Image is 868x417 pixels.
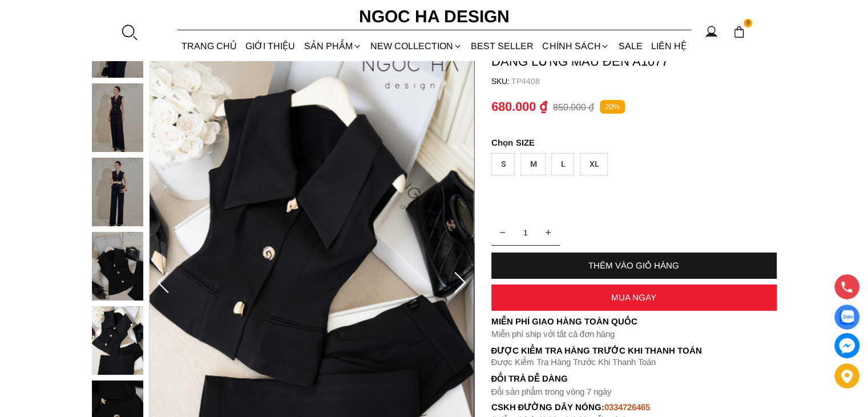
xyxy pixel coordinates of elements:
p: TP4408 [511,77,777,86]
a: TRANG CHỦ [177,31,241,61]
div: XL [580,153,608,175]
font: Miễn phí giao hàng toàn quốc [491,316,637,326]
a: GIỚI THIỆU [241,31,300,61]
a: Display image [834,304,859,330]
p: 680.000 ₫ [491,99,547,114]
img: Desi Top_ Áo Vest Vai Chờm Đính Cúc Dáng Lửng Màu Đen A1077_mini_3 [92,232,143,300]
img: Desi Top_ Áo Vest Vai Chờm Đính Cúc Dáng Lửng Màu Đen A1077_mini_2 [92,158,143,226]
font: Miễn phí ship với tất cả đơn hàng [491,329,615,339]
div: THÊM VÀO GIỎ HÀNG [491,260,777,270]
a: messenger [834,333,859,358]
a: BEST SELLER [467,31,538,61]
img: Desi Top_ Áo Vest Vai Chờm Đính Cúc Dáng Lửng Màu Đen A1077_mini_4 [92,306,143,375]
p: Được Kiểm Tra Hàng Trước Khi Thanh Toán [491,346,777,356]
a: NEW COLLECTION [366,31,466,61]
img: img-CART-ICON-ksit0nf1 [733,26,745,38]
div: MUA NGAY [491,292,777,302]
img: Display image [839,310,854,324]
font: 0334726465 [604,402,650,412]
img: Desi Top_ Áo Vest Vai Chờm Đính Cúc Dáng Lửng Màu Đen A1077_mini_1 [92,83,143,152]
h6: SKU: [491,77,511,86]
font: cskh đường dây nóng: [491,402,605,412]
input: Quantity input [491,221,560,244]
div: SẢN PHẨM [300,31,366,61]
font: Đổi sản phẩm trong vòng 7 ngày [491,387,612,396]
p: SIZE [491,138,777,147]
h6: Đổi trả dễ dàng [491,374,777,383]
div: L [551,153,574,175]
p: 850.000 ₫ [553,102,594,113]
div: M [520,153,546,175]
div: S [491,153,515,175]
span: 0 [744,19,753,28]
a: Ngoc Ha Design [349,3,520,30]
a: LIÊN HỆ [647,31,691,61]
div: Chính sách [538,31,614,61]
p: 20% [600,100,625,114]
p: Được Kiểm Tra Hàng Trước Khi Thanh Toán [491,357,777,367]
a: SALE [614,31,647,61]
